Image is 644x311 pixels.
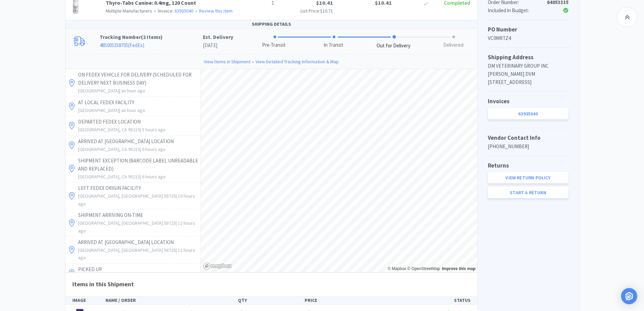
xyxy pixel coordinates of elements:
[78,71,199,87] p: ON FEDEX VEHICLE FOR DELIVERY (SCHEDULED FOR DELIVERY NEXT BUSINESS DAY)
[152,8,193,14] span: Invoice:
[199,8,233,14] a: Review this item
[78,87,199,94] p: [GEOGRAPHIC_DATA] | an hour ago
[262,41,286,49] div: Pre-Transit
[153,8,157,14] span: •
[203,33,233,41] p: Est. Delivery
[305,296,371,304] div: PRICE
[488,62,569,86] p: DM VETERINARY GROUP INC [PERSON_NAME] DVM [STREET_ADDRESS]
[238,296,304,304] div: QTY
[66,20,477,28] div: SHIPPING DETAILS
[488,187,569,198] a: Start a Return
[78,107,199,114] p: [GEOGRAPHIC_DATA] | an hour ago
[488,25,569,34] h5: PO Number
[442,266,475,271] a: Improve this map
[78,146,199,153] p: [GEOGRAPHIC_DATA], CA 95215 | 6 hours ago
[78,118,199,126] p: DEPARTED FEDEX LOCATION
[488,6,542,15] div: Included in Budget:
[488,97,569,106] h5: Invoices
[204,58,251,65] a: View Items in Shipment
[78,246,199,262] p: [GEOGRAPHIC_DATA], [GEOGRAPHIC_DATA] 93725 | 12 hours ago
[488,142,569,151] p: [PHONE_NUMBER]
[488,108,569,119] a: 63935040
[371,296,471,304] div: STATUS
[320,8,333,14] span: $10.71
[78,173,199,180] p: [GEOGRAPHIC_DATA], CA 95215 | 6 hours ago
[66,273,477,296] h4: Items in this Shipment
[488,53,569,62] h5: Shipping Address
[201,69,477,272] canvas: Map
[174,8,193,14] a: 63935040
[78,98,199,107] p: AT LOCAL FEDEX FACILITY
[106,8,152,14] span: Multiple Manufacturers
[78,157,199,173] p: SHIPMENT EXCEPTION (BARCODE LABEL UNREADABLE AND REPLACED)
[194,8,198,14] span: •
[78,184,199,192] p: LEFT FEDEX ORIGIN FACILITY
[78,137,199,146] p: ARRIVED AT [GEOGRAPHIC_DATA] LOCATION
[377,42,410,50] div: Out for Delivery
[143,34,161,40] span: 2 Items
[100,33,203,41] p: Tracking Number ( )
[78,211,199,219] p: SHIPMENT ARRIVING ON-TIME
[388,266,406,271] a: Mapbox
[100,42,144,48] a: 485005358705(FedEx)
[324,41,343,49] div: In Transit
[78,238,199,246] p: ARRIVED AT [GEOGRAPHIC_DATA] LOCATION
[251,58,256,65] span: •
[78,192,199,207] p: [GEOGRAPHIC_DATA], [GEOGRAPHIC_DATA] 93725 | 10 hours ago
[72,296,105,304] div: IMAGE
[203,41,233,49] p: [DATE]
[488,133,569,142] h5: Vendor Contact Info
[621,288,637,304] div: Open Intercom Messenger
[256,58,339,65] a: View Detailed Tracking Information & Map
[203,263,232,270] a: Mapbox logo
[78,265,199,273] p: PICKED UP
[78,219,199,235] p: [GEOGRAPHIC_DATA], [GEOGRAPHIC_DATA] 93725 | 12 hours ago
[105,296,238,304] div: NAME / ORDER
[78,126,199,133] p: [GEOGRAPHIC_DATA], CA 95215 | 5 hours ago
[488,172,569,183] a: View Return Policy
[488,161,569,170] h5: Returns
[280,7,333,15] p: List Price:
[488,34,569,42] p: VC0MRTZ4
[407,266,440,271] a: OpenStreetMap
[443,41,463,49] div: Delivered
